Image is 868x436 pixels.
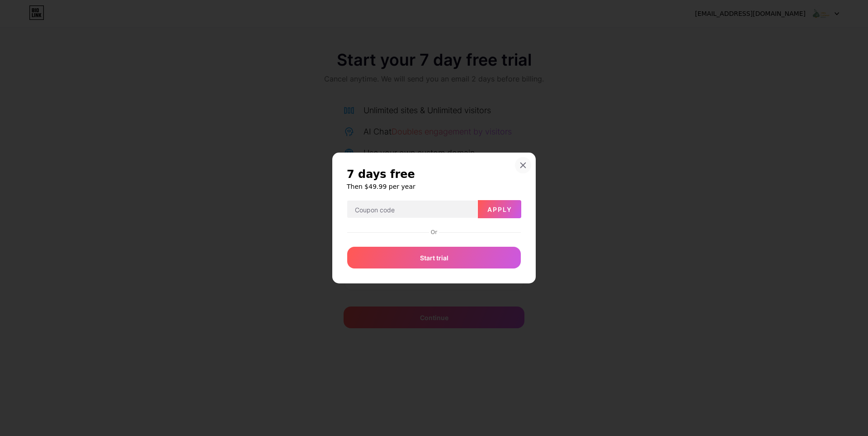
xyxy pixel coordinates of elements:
[347,182,521,191] h6: Then $49.99 per year
[347,167,415,182] span: 7 days free
[487,206,512,213] span: Apply
[347,201,477,219] input: Coupon code
[478,200,521,218] button: Apply
[420,253,448,263] span: Start trial
[429,229,439,236] div: Or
